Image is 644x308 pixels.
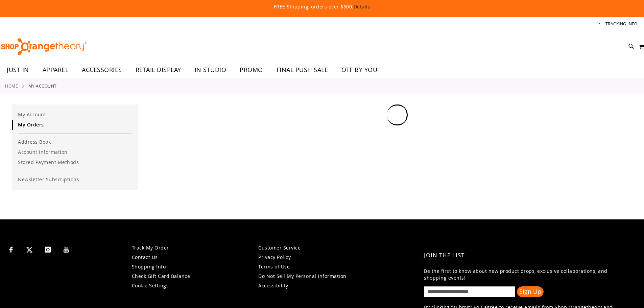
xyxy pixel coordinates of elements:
a: Visit our Facebook page [5,243,17,255]
button: Sign Up [517,286,544,297]
a: My Account [12,110,138,120]
a: Home [5,83,18,89]
strong: My Account [28,83,57,89]
button: Account menu [597,21,600,27]
a: FINAL PUSH SALE [270,62,335,78]
span: FINAL PUSH SALE [277,62,328,77]
a: Shopping Info [132,263,166,270]
a: Visit our X page [24,243,35,255]
a: Stored Payment Methods [12,157,138,167]
a: Cookie Settings [132,282,169,289]
a: My Orders [12,120,138,130]
a: Customer Service [258,244,301,251]
a: Privacy Policy [258,254,291,260]
a: Do Not Sell My Personal Information [258,273,347,279]
a: Check Gift Card Balance [132,273,190,279]
span: PROMO [240,62,263,77]
span: JUST IN [7,62,29,77]
a: ACCESSORIES [75,62,129,78]
p: Be the first to know about new product drops, exclusive collaborations, and shopping events! [424,268,628,281]
a: Account Information [12,147,138,157]
p: FREE Shipping, orders over $600. [119,3,525,10]
a: Terms of Use [258,263,290,270]
a: Newsletter Subscriptions [12,174,138,185]
span: IN STUDIO [195,62,226,77]
a: OTF BY YOU [335,62,384,78]
span: APPAREL [43,62,69,77]
span: ACCESSORIES [82,62,122,77]
a: Track My Order [132,244,169,251]
a: APPAREL [36,62,75,78]
a: Address Book [12,137,138,147]
a: PROMO [233,62,270,78]
a: Contact Us [132,254,158,260]
a: Visit our Youtube page [61,243,72,255]
input: enter email [424,286,515,297]
a: RETAIL DISPLAY [129,62,188,78]
a: Visit our Instagram page [42,243,54,255]
a: Accessibility [258,282,288,289]
span: RETAIL DISPLAY [136,62,181,77]
span: Sign Up [519,287,541,295]
a: Tracking Info [605,21,638,27]
a: IN STUDIO [188,62,233,78]
span: OTF BY YOU [341,62,377,77]
a: Details [354,3,371,10]
img: Twitter [26,247,32,253]
h4: Join the List [424,246,628,264]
